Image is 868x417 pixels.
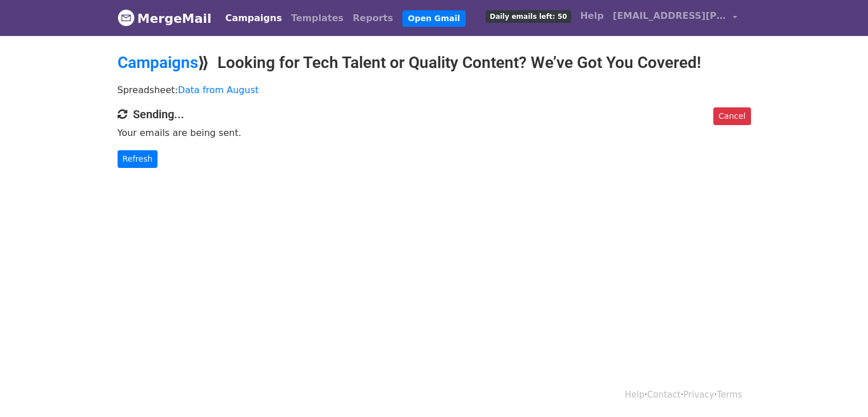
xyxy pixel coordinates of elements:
span: [EMAIL_ADDRESS][PERSON_NAME][DOMAIN_NAME] [613,9,727,23]
h2: ⟫ Looking for Tech Talent or Quality Content? We’ve Got You Covered! [118,53,751,73]
a: Privacy [683,390,714,400]
a: Daily emails left: 50 [481,5,575,27]
a: Campaigns [221,7,286,30]
a: [EMAIL_ADDRESS][PERSON_NAME][DOMAIN_NAME] [608,5,742,31]
a: Data from August [178,85,259,95]
a: Contact [647,390,680,400]
a: Refresh [118,150,158,168]
a: Cancel [713,107,750,125]
h4: Sending... [118,107,751,121]
a: MergeMail [118,6,212,30]
a: Open Gmail [402,10,466,27]
a: Templates [286,7,348,30]
a: Terms [717,390,742,400]
img: MergeMail logo [118,9,135,26]
p: Spreadsheet: [118,84,751,96]
p: Your emails are being sent. [118,127,751,139]
a: Help [625,390,644,400]
span: Daily emails left: 50 [486,10,571,23]
a: Reports [348,7,398,30]
a: Help [576,5,608,27]
a: Campaigns [118,53,198,72]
